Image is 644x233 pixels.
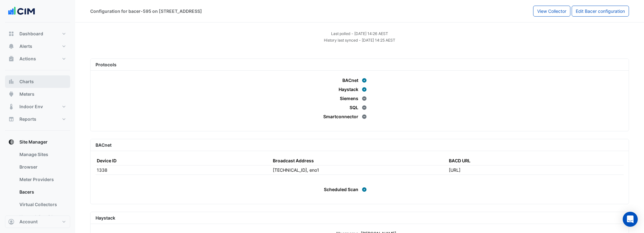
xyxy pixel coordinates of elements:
[96,165,272,175] td: 1338
[572,6,629,17] button: Edit Bacer configuration
[19,43,32,49] span: Alerts
[19,104,43,110] span: Indoor Env
[14,173,70,186] a: Meter Providers
[19,116,36,122] span: Reports
[5,53,70,65] button: Actions
[96,62,117,67] span: Protocols
[19,31,43,37] span: Dashboard
[19,91,34,97] span: Meters
[8,104,14,110] app-icon: Indoor Env
[19,219,38,225] span: Account
[5,215,70,228] button: Account
[19,139,48,145] span: Site Manager
[90,8,202,14] div: Configuration for bacer-595 on [STREET_ADDRESS]
[8,43,14,49] app-icon: Alerts
[8,56,14,62] app-icon: Actions
[362,187,366,192] fa-icon: Enabled
[362,87,366,92] fa-icon: Enabled
[96,185,360,194] td: Scheduled Scan
[96,156,272,165] th: Device ID
[362,78,366,83] fa-icon: Enabled
[5,100,70,113] button: Indoor Env
[576,8,625,14] span: Edit Bacer configuration
[533,6,570,17] button: View Collector
[8,5,36,18] img: Company Logo
[448,165,624,175] td: [URL]
[623,212,638,227] div: Open Intercom Messenger
[5,88,70,100] button: Meters
[331,31,388,36] small: Thu 02-Oct-2025 14:26 AEST
[362,105,366,110] fa-icon: Disabled
[272,156,448,165] th: Broadcast Address
[5,75,70,88] button: Charts
[8,139,14,145] app-icon: Site Manager
[96,142,112,148] span: BACnet
[96,112,360,121] td: Smartconnector
[5,40,70,53] button: Alerts
[14,148,70,161] a: Manage Sites
[5,136,70,148] button: Site Manager
[96,103,360,112] td: SQL
[448,156,624,165] th: BACD URL
[324,38,395,43] small: Thu 02-Oct-2025 14:25 AEST
[5,28,70,40] button: Dashboard
[537,8,566,14] span: View Collector
[362,96,366,101] fa-icon: Disabled
[14,211,70,223] a: Network Providers
[14,186,70,198] a: Bacers
[8,31,14,37] app-icon: Dashboard
[14,198,70,211] a: Virtual Collectors
[96,215,115,220] span: Haystack
[8,116,14,122] app-icon: Reports
[5,113,70,125] button: Reports
[8,79,14,85] app-icon: Charts
[96,85,360,94] td: Haystack
[362,114,366,119] fa-icon: Disabled
[8,91,14,97] app-icon: Meters
[14,161,70,173] a: Browser
[19,79,34,85] span: Charts
[19,56,36,62] span: Actions
[96,94,360,103] td: Siemens
[272,165,448,175] td: [TECHNICAL_ID], eno1
[96,76,360,85] td: BACnet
